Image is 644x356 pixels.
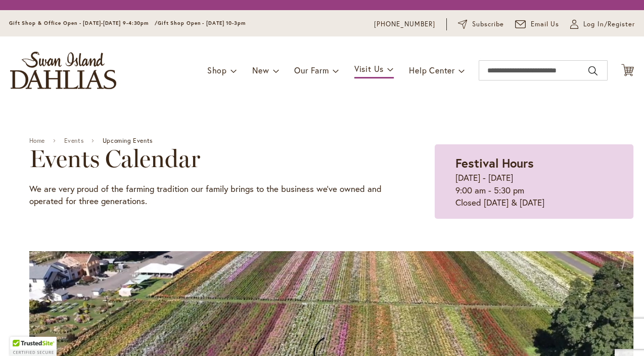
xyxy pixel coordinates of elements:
[472,19,504,29] span: Subscribe
[374,19,435,29] a: [PHONE_NUMBER]
[515,19,560,29] a: Email Us
[531,19,560,29] span: Email Us
[583,19,635,29] span: Log In/Register
[10,52,116,89] a: store logo
[29,144,385,173] h2: Events Calendar
[103,137,153,144] span: Upcoming Events
[9,20,158,26] span: Gift Shop & Office Open - [DATE]-[DATE] 9-4:30pm /
[409,65,455,75] span: Help Center
[29,137,45,144] a: Home
[252,65,269,75] span: New
[455,155,534,171] strong: Festival Hours
[570,19,635,29] a: Log In/Register
[207,65,227,75] span: Shop
[64,137,84,144] a: Events
[294,65,329,75] span: Our Farm
[455,172,612,209] p: [DATE] - [DATE] 9:00 am - 5:30 pm Closed [DATE] & [DATE]
[458,19,504,29] a: Subscribe
[29,183,385,208] p: We are very proud of the farming tradition our family brings to the business we've owned and oper...
[158,20,246,26] span: Gift Shop Open - [DATE] 10-3pm
[354,63,384,74] span: Visit Us
[8,320,36,348] iframe: Launch Accessibility Center
[588,63,597,79] button: Search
